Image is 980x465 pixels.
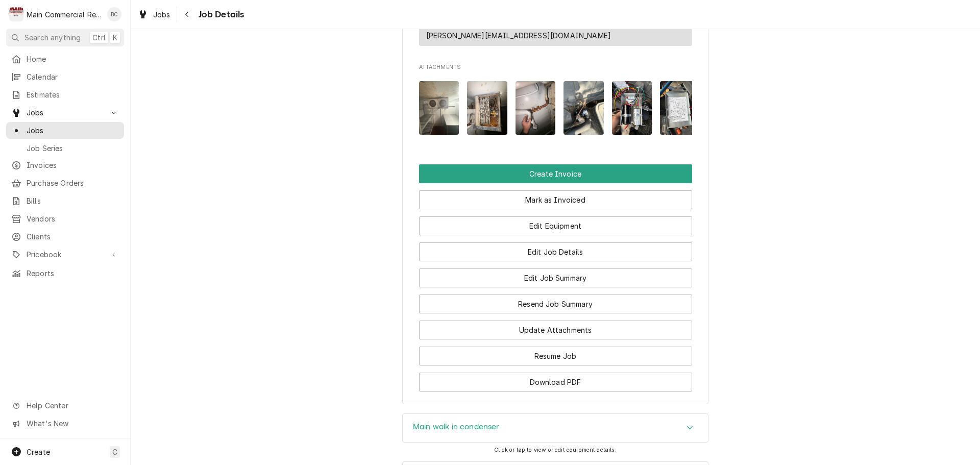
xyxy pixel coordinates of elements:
[9,7,23,21] div: M
[419,73,692,143] span: Attachments
[27,143,119,154] span: Job Series
[6,140,124,157] a: Job Series
[419,321,692,339] button: Update Attachments
[9,7,23,21] div: Main Commercial Refrigeration Service's Avatar
[6,157,124,174] a: Invoices
[419,164,692,183] button: Create Invoice
[27,195,119,206] span: Bills
[6,210,124,227] a: Vendors
[27,178,119,188] span: Purchase Orders
[27,213,119,224] span: Vendors
[6,175,124,191] a: Purchase Orders
[612,81,652,135] img: u1kYIRxQRHurH772A4S1
[113,32,117,43] span: K
[27,9,102,20] div: Main Commercial Refrigeration Service
[27,54,119,64] span: Home
[467,81,507,135] img: Loqc2OjRTOANzyM0erxQ
[419,261,692,287] div: Button Group Row
[6,265,124,282] a: Reports
[92,32,106,43] span: Ctrl
[426,20,611,40] div: Email
[426,31,611,40] a: [PERSON_NAME][EMAIL_ADDRESS][DOMAIN_NAME]
[24,32,81,43] span: Search anything
[27,71,119,82] span: Calendar
[27,418,118,429] span: What's New
[179,6,195,22] button: Navigate back
[6,192,124,209] a: Bills
[660,81,700,135] img: LSFjSJxdRGmH6nvhfyKp
[419,164,692,391] div: Button Group
[27,160,119,170] span: Invoices
[153,9,170,20] span: Jobs
[6,51,124,67] a: Home
[6,104,124,121] a: Go to Jobs
[419,339,692,365] div: Button Group Row
[419,209,692,235] div: Button Group Row
[419,373,692,391] button: Download PDF
[419,295,692,313] button: Resend Job Summary
[419,313,692,339] div: Button Group Row
[6,86,124,103] a: Estimates
[6,122,124,139] a: Jobs
[494,447,617,453] span: Click or tap to view or edit equipment details.
[419,347,692,365] button: Resume Job
[419,63,692,143] div: Attachments
[402,413,708,443] div: Main walk in condenser
[107,7,121,21] div: BC
[107,7,121,21] div: Bookkeeper Main Commercial's Avatar
[419,164,692,183] div: Button Group Row
[403,414,708,443] button: Accordion Details Expand Trigger
[112,447,117,457] span: C
[403,414,708,443] div: Accordion Header
[6,246,124,263] a: Go to Pricebook
[27,107,104,118] span: Jobs
[413,422,500,432] h3: Main walk in condenser
[195,8,244,21] span: Job Details
[516,81,556,135] img: qljb1IpFQdiKwLbCnojh
[6,228,124,245] a: Clients
[419,242,692,261] button: Edit Job Details
[6,29,124,46] button: Search anythingCtrlK
[419,235,692,261] div: Button Group Row
[27,231,119,242] span: Clients
[134,6,175,23] a: Jobs
[27,125,119,136] span: Jobs
[27,448,50,456] span: Create
[419,268,692,287] button: Edit Job Summary
[419,63,692,71] span: Attachments
[419,287,692,313] div: Button Group Row
[419,81,459,135] img: QWgNNcoxRWwlcldHhTlv
[563,81,604,135] img: NGbgsGtyTliv80NqlMUT
[27,249,104,260] span: Pricebook
[419,183,692,209] div: Button Group Row
[6,397,124,414] a: Go to Help Center
[419,216,692,235] button: Edit Equipment
[27,89,119,100] span: Estimates
[419,365,692,391] div: Button Group Row
[6,68,124,85] a: Calendar
[27,268,119,279] span: Reports
[419,190,692,209] button: Mark as Invoiced
[6,415,124,432] a: Go to What's New
[27,400,118,411] span: Help Center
